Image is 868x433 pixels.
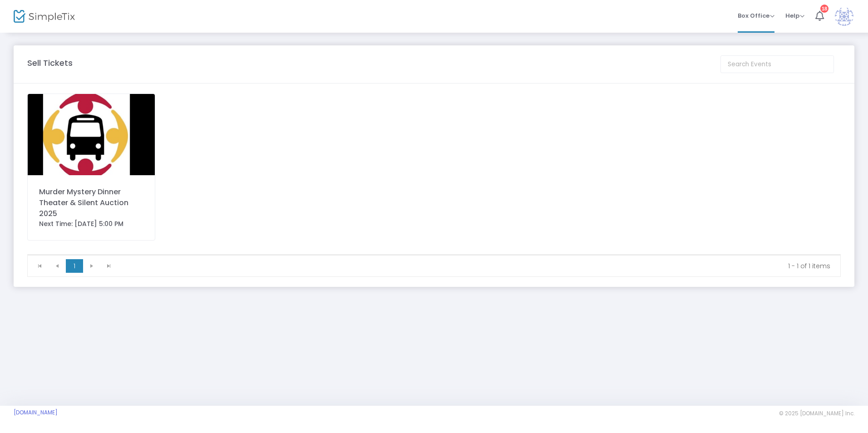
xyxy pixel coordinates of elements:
div: Murder Mystery Dinner Theater & Silent Auction 2025 [39,187,143,219]
img: 63870334274282307063856434744051294363808229142798604401D91A3B-C46B-4623-9420-D5AB02EF34C2.jpeg [28,94,155,175]
a: [DOMAIN_NAME] [14,409,58,416]
div: 18 [820,5,829,13]
span: Help [785,11,804,20]
span: Box Office [738,11,774,20]
span: Page 1 [66,259,83,273]
m-panel-title: Sell Tickets [27,57,73,69]
span: © 2025 [DOMAIN_NAME] Inc. [779,410,854,417]
kendo-pager-info: 1 - 1 of 1 items [124,261,830,271]
div: Data table [28,255,840,255]
div: Next Time: [DATE] 5:00 PM [39,219,143,229]
input: Search Events [720,55,834,73]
